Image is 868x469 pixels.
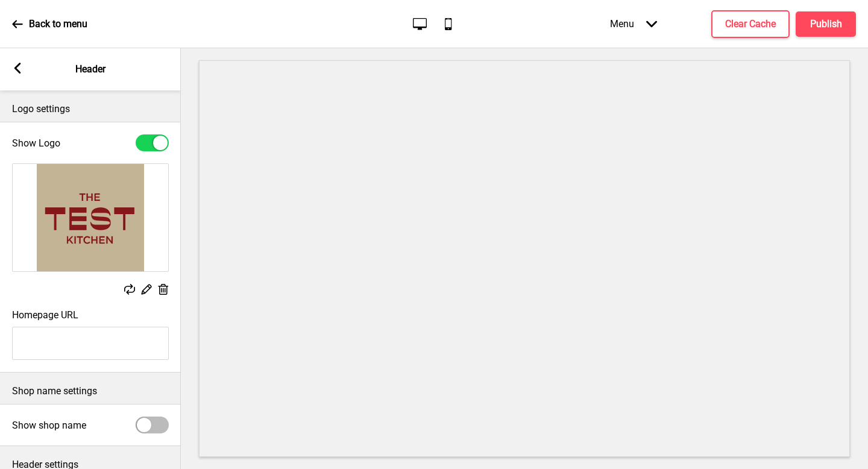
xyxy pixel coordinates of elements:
label: Show shop name [12,420,86,431]
label: Homepage URL [12,309,78,321]
h4: Publish [810,17,842,31]
img: Image [13,164,168,271]
button: Publish [796,11,856,37]
p: Header [75,63,105,76]
p: Shop name settings [12,385,169,398]
div: Menu [598,6,669,42]
h4: Clear Cache [725,17,776,31]
a: Back to menu [12,8,87,40]
p: Back to menu [29,17,87,31]
label: Show Logo [12,137,60,149]
p: Logo settings [12,102,169,116]
button: Clear Cache [711,10,790,38]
